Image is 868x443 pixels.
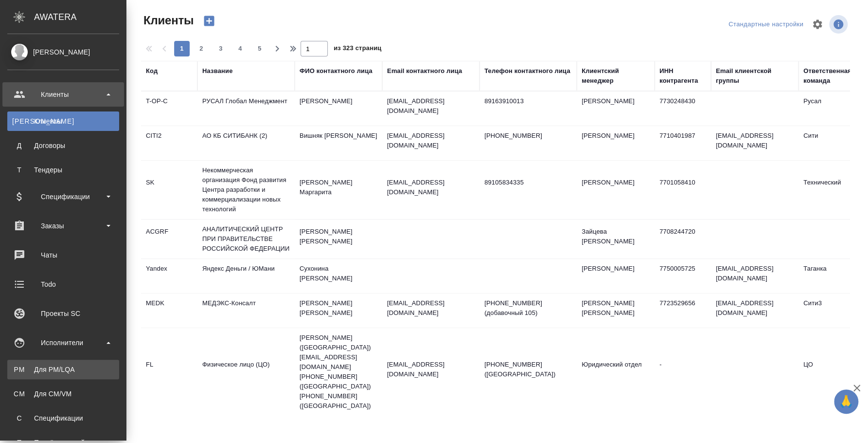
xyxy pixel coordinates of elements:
td: [PERSON_NAME] Маргарита [295,173,382,207]
div: Todo [7,277,119,292]
a: ССпецификации [7,408,119,428]
div: ИНН контрагента [659,66,706,86]
td: АНАЛИТИЧЕСКИЙ ЦЕНТР ПРИ ПРАВИТЕЛЬСТВЕ РОССИЙСКОЙ ФЕДЕРАЦИИ [197,220,295,258]
p: [EMAIL_ADDRESS][DOMAIN_NAME] [387,131,475,150]
button: Создать [197,13,221,29]
div: Клиенты [12,116,114,126]
td: [PERSON_NAME] [PERSON_NAME] [295,294,382,328]
td: Yandex [141,259,197,293]
td: - [655,355,711,389]
span: Клиенты [141,13,194,28]
td: Яндекс Деньги / ЮМани [197,259,295,293]
button: 🙏 [834,389,858,414]
td: РУСАЛ Глобал Менеджмент [197,92,295,126]
button: 5 [252,41,267,56]
td: ACGRF [141,222,197,256]
td: Юридический отдел [577,355,655,389]
td: [PERSON_NAME] ([GEOGRAPHIC_DATA]) [EMAIL_ADDRESS][DOMAIN_NAME] [PHONE_NUMBER] ([GEOGRAPHIC_DATA])... [295,328,382,416]
td: [EMAIL_ADDRESS][DOMAIN_NAME] [711,294,798,328]
p: 89163910013 [484,96,572,106]
td: 7730248430 [655,92,711,126]
div: Спецификации [7,189,119,204]
p: [EMAIL_ADDRESS][DOMAIN_NAME] [387,178,475,197]
td: АО КБ СИТИБАНК (2) [197,126,295,160]
div: AWATERA [34,7,126,27]
p: [PHONE_NUMBER] (добавочный 105) [484,298,572,318]
td: CITI2 [141,126,197,160]
p: 89105834335 [484,178,572,187]
td: 7708244720 [655,222,711,256]
td: 7710401987 [655,126,711,160]
div: Спецификации [12,413,114,423]
span: 3 [213,44,229,54]
td: 7750005725 [655,259,711,293]
div: Для CM/VM [12,389,114,399]
div: Email контактного лица [387,66,462,76]
a: PMДля PM/LQA [7,360,119,379]
div: Заказы [7,219,119,233]
td: 7723529656 [655,294,711,328]
td: Физическое лицо (ЦО) [197,355,295,389]
p: [EMAIL_ADDRESS][DOMAIN_NAME] [387,96,475,116]
td: Вишняк [PERSON_NAME] [295,126,382,160]
p: [EMAIL_ADDRESS][DOMAIN_NAME] [387,298,475,318]
a: ДДоговоры [7,136,119,155]
a: [PERSON_NAME]Клиенты [7,111,119,131]
div: Договоры [12,141,114,150]
td: Сухонина [PERSON_NAME] [295,259,382,293]
td: [PERSON_NAME] [577,92,655,126]
div: ФИО контактного лица [300,66,372,76]
td: MEDK [141,294,197,328]
td: [PERSON_NAME] [577,259,655,293]
button: 3 [213,41,229,56]
span: 4 [232,44,248,54]
span: 2 [194,44,209,54]
td: [PERSON_NAME] [PERSON_NAME] [295,222,382,256]
div: Email клиентской группы [716,66,794,86]
div: Телефон контактного лица [484,66,570,76]
span: 5 [252,44,267,54]
div: Клиенты [7,87,119,102]
div: Проекты SC [7,306,119,321]
a: CMДля CM/VM [7,384,119,404]
div: Чаты [7,248,119,262]
td: 7701058410 [655,173,711,207]
div: split button [726,17,806,32]
td: [PERSON_NAME] [577,126,655,160]
div: Код [146,66,158,76]
span: из 323 страниц [334,42,381,56]
td: T-OP-C [141,92,197,126]
span: 🙏 [838,391,854,412]
a: Todo [2,272,124,296]
td: Некоммерческая организация Фонд развития Центра разработки и коммерциализации новых технологий [197,161,295,219]
td: [EMAIL_ADDRESS][DOMAIN_NAME] [711,126,798,160]
button: 4 [232,41,248,56]
a: Проекты SC [2,301,124,326]
div: Исполнители [7,335,119,350]
div: Клиентский менеджер [582,66,650,86]
td: [EMAIL_ADDRESS][DOMAIN_NAME] [711,259,798,293]
td: FL [141,355,197,389]
p: [PHONE_NUMBER] [484,131,572,141]
div: Название [202,66,232,76]
span: Посмотреть информацию [829,15,850,34]
p: [PHONE_NUMBER] ([GEOGRAPHIC_DATA]) [484,360,572,379]
td: [PERSON_NAME] [577,173,655,207]
td: SK [141,173,197,207]
a: ТТендеры [7,160,119,180]
div: Для PM/LQA [12,365,114,374]
div: Тендеры [12,165,114,175]
td: Зайцева [PERSON_NAME] [577,222,655,256]
p: [EMAIL_ADDRESS][DOMAIN_NAME] [387,360,475,379]
td: [PERSON_NAME] [PERSON_NAME] [577,294,655,328]
td: МЕДЭКС-Консалт [197,294,295,328]
div: [PERSON_NAME] [7,47,119,57]
a: Чаты [2,243,124,267]
td: [PERSON_NAME] [295,92,382,126]
span: Настроить таблицу [806,13,829,36]
button: 2 [194,41,209,56]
